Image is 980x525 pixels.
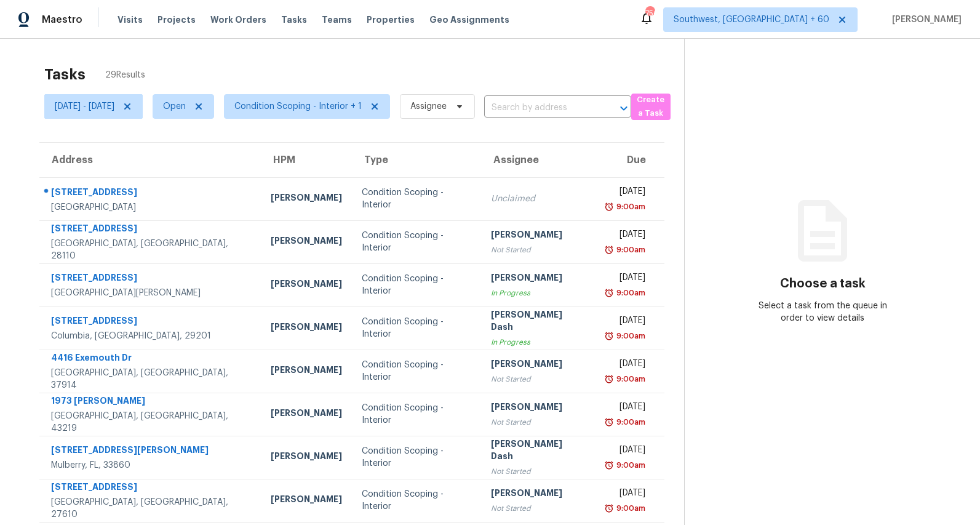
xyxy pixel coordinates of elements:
[605,444,645,459] div: [DATE]
[39,143,261,177] th: Address
[615,100,632,117] button: Open
[362,230,472,254] div: Condition Scoping - Interior
[51,186,251,201] div: [STREET_ADDRESS]
[491,487,585,502] div: [PERSON_NAME]
[604,416,614,428] img: Overdue Alarm Icon
[429,14,509,26] span: Geo Assignments
[51,201,251,214] div: [GEOGRAPHIC_DATA]
[491,438,585,465] div: [PERSON_NAME] Dash
[614,373,645,385] div: 9:00am
[362,402,472,427] div: Condition Scoping - Interior
[362,316,472,340] div: Condition Scoping - Interior
[614,459,645,471] div: 9:00am
[44,68,86,81] h2: Tasks
[604,502,614,515] img: Overdue Alarm Icon
[55,100,114,113] span: [DATE] - [DATE]
[51,351,251,367] div: 4416 Exemouth Dr
[271,364,342,379] div: [PERSON_NAME]
[51,330,251,342] div: Columbia, [GEOGRAPHIC_DATA], 29201
[614,244,645,256] div: 9:00am
[281,15,307,24] span: Tasks
[491,502,585,515] div: Not Started
[51,287,251,299] div: [GEOGRAPHIC_DATA][PERSON_NAME]
[51,238,251,262] div: [GEOGRAPHIC_DATA], [GEOGRAPHIC_DATA], 28110
[491,465,585,478] div: Not Started
[614,287,645,299] div: 9:00am
[51,367,251,391] div: [GEOGRAPHIC_DATA], [GEOGRAPHIC_DATA], 37914
[51,496,251,521] div: [GEOGRAPHIC_DATA], [GEOGRAPHIC_DATA], 27610
[604,244,614,256] img: Overdue Alarm Icon
[481,143,595,177] th: Assignee
[271,493,342,508] div: [PERSON_NAME]
[605,358,645,373] div: [DATE]
[51,459,251,471] div: Mulberry, FL, 33860
[754,300,891,324] div: Select a task from the queue in order to view details
[645,7,654,20] div: 756
[604,373,614,385] img: Overdue Alarm Icon
[605,228,645,244] div: [DATE]
[604,287,614,299] img: Overdue Alarm Icon
[614,330,645,342] div: 9:00am
[491,336,585,348] div: In Progress
[157,14,196,26] span: Projects
[605,185,645,201] div: [DATE]
[605,401,645,416] div: [DATE]
[362,445,472,470] div: Condition Scoping - Interior
[605,271,645,287] div: [DATE]
[118,14,143,26] span: Visits
[491,228,585,244] div: [PERSON_NAME]
[614,502,645,515] div: 9:00am
[491,373,585,385] div: Not Started
[261,143,352,177] th: HPM
[51,444,251,459] div: [STREET_ADDRESS][PERSON_NAME]
[163,100,186,113] span: Open
[604,330,614,342] img: Overdue Alarm Icon
[362,186,472,211] div: Condition Scoping - Interior
[614,201,645,213] div: 9:00am
[271,278,342,293] div: [PERSON_NAME]
[51,481,251,496] div: [STREET_ADDRESS]
[42,14,82,26] span: Maestro
[367,14,415,26] span: Properties
[491,193,585,205] div: Unclaimed
[210,14,266,26] span: Work Orders
[595,143,664,177] th: Due
[51,222,251,238] div: [STREET_ADDRESS]
[51,395,251,410] div: 1973 [PERSON_NAME]
[271,191,342,207] div: [PERSON_NAME]
[491,271,585,287] div: [PERSON_NAME]
[631,94,671,120] button: Create a Task
[234,100,362,113] span: Condition Scoping - Interior + 1
[491,287,585,299] div: In Progress
[605,487,645,502] div: [DATE]
[51,271,251,287] div: [STREET_ADDRESS]
[271,321,342,336] div: [PERSON_NAME]
[271,450,342,465] div: [PERSON_NAME]
[362,359,472,383] div: Condition Scoping - Interior
[105,69,145,81] span: 29 Results
[491,358,585,373] div: [PERSON_NAME]
[352,143,482,177] th: Type
[604,201,614,213] img: Overdue Alarm Icon
[51,410,251,435] div: [GEOGRAPHIC_DATA], [GEOGRAPHIC_DATA], 43219
[604,459,614,471] img: Overdue Alarm Icon
[614,416,645,428] div: 9:00am
[51,315,251,330] div: [STREET_ADDRESS]
[887,14,962,26] span: [PERSON_NAME]
[491,308,585,336] div: [PERSON_NAME] Dash
[780,278,866,290] h3: Choose a task
[362,273,472,297] div: Condition Scoping - Interior
[271,407,342,422] div: [PERSON_NAME]
[605,315,645,330] div: [DATE]
[674,14,829,26] span: Southwest, [GEOGRAPHIC_DATA] + 60
[322,14,352,26] span: Teams
[491,244,585,256] div: Not Started
[271,234,342,250] div: [PERSON_NAME]
[362,488,472,513] div: Condition Scoping - Interior
[491,416,585,428] div: Not Started
[484,98,597,118] input: Search by address
[491,401,585,416] div: [PERSON_NAME]
[410,100,447,113] span: Assignee
[637,93,664,121] span: Create a Task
